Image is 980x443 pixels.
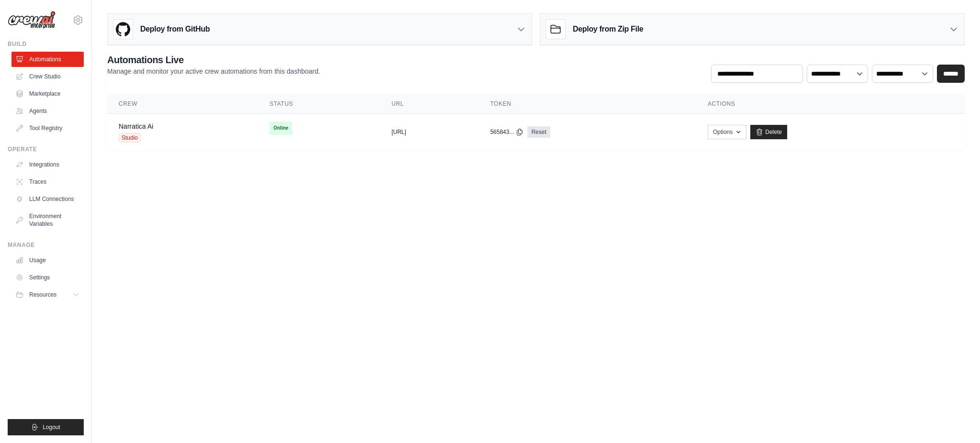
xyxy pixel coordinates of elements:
button: Resources [11,287,84,302]
div: Manage [8,241,84,249]
span: Logout [43,423,60,431]
a: Environment Variables [11,209,84,232]
a: Reset [527,126,550,138]
a: Automations [11,52,84,67]
button: Options [708,125,746,139]
a: LLM Connections [11,191,84,207]
a: Traces [11,174,84,189]
h2: Automations Live [107,53,320,66]
a: Crew Studio [11,69,84,84]
th: Token [479,94,696,114]
button: 565843... [490,128,523,136]
button: Logout [8,419,84,435]
a: Usage [11,253,84,268]
a: Narratica Ai [119,122,153,130]
span: Studio [119,133,141,143]
a: Integrations [11,157,84,172]
th: URL [380,94,479,114]
th: Crew [107,94,258,114]
h3: Deploy from GitHub [140,23,210,35]
a: Delete [750,125,787,139]
th: Actions [696,94,965,114]
p: Manage and monitor your active crew automations from this dashboard. [107,66,320,76]
a: Agents [11,103,84,119]
img: Logo [8,11,56,29]
div: Build [8,40,84,48]
a: Marketplace [11,86,84,101]
span: Resources [29,291,56,299]
span: Online [269,122,292,135]
th: Status [258,94,380,114]
a: Settings [11,270,84,285]
div: Operate [8,145,84,153]
a: Tool Registry [11,121,84,136]
img: GitHub Logo [113,20,133,39]
h3: Deploy from Zip File [573,23,643,35]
